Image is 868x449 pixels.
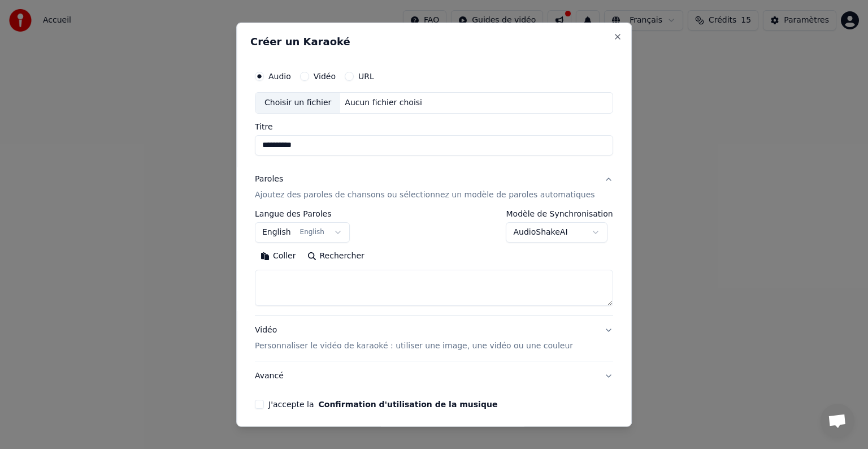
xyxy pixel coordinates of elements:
button: Rechercher [302,247,370,265]
p: Personnaliser le vidéo de karaoké : utiliser une image, une vidéo ou une couleur [255,340,573,352]
label: Vidéo [314,72,336,80]
label: Audio [268,72,291,80]
label: Titre [255,123,613,131]
p: Ajoutez des paroles de chansons ou sélectionnez un modèle de paroles automatiques [255,189,595,201]
div: Aucun fichier choisi [341,97,427,109]
label: J'accepte la [268,400,497,408]
button: VidéoPersonnaliser le vidéo de karaoké : utiliser une image, une vidéo ou une couleur [255,316,613,361]
button: Coller [255,247,302,265]
button: J'accepte la [319,400,498,408]
label: Modèle de Synchronisation [506,210,613,218]
div: ParolesAjoutez des paroles de chansons ou sélectionnez un modèle de paroles automatiques [255,210,613,315]
label: Langue des Paroles [255,210,350,218]
div: Choisir un fichier [255,93,340,113]
button: Avancé [255,361,613,391]
label: URL [358,72,374,80]
h2: Créer un Karaoké [250,37,618,47]
button: ParolesAjoutez des paroles de chansons ou sélectionnez un modèle de paroles automatiques [255,165,613,210]
div: Paroles [255,174,283,185]
div: Vidéo [255,325,573,352]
